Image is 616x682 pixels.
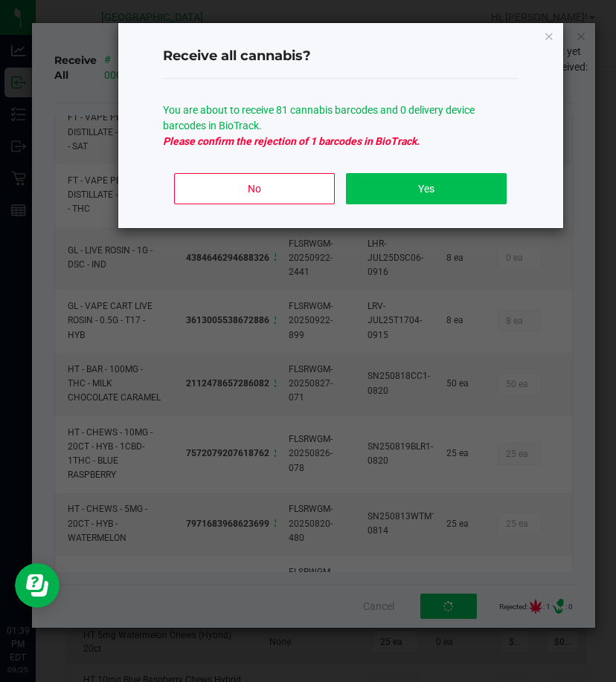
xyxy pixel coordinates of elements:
[174,173,334,204] button: No
[163,103,519,134] p: You are about to receive 81 cannabis barcodes and 0 delivery device barcodes in BioTrack.
[544,27,554,45] button: Close
[15,563,60,608] iframe: Resource center
[163,47,519,66] h4: Receive all cannabis?
[346,173,506,204] button: Yes
[163,134,519,149] p: Please confirm the rejection of 1 barcodes in BioTrack.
